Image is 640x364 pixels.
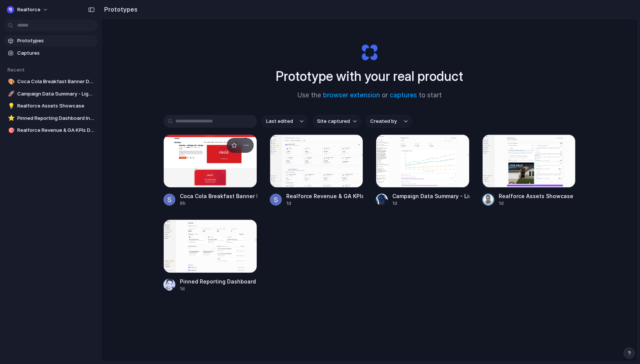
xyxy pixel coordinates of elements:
[4,88,97,100] a: 🚀Campaign Data Summary - Light Blue Theme
[8,114,13,122] div: ⭐
[262,115,308,128] button: Last edited
[370,118,397,125] span: Created by
[366,115,412,128] button: Created by
[7,67,25,73] span: Recent
[266,118,293,125] span: Last edited
[180,192,257,200] div: Coca Cola Breakfast Banner Design
[8,102,13,110] div: 💡
[4,113,97,124] a: ⭐Pinned Reporting Dashboard Integration
[499,200,573,207] div: 1d
[499,192,573,200] div: Realforce Assets Showcase
[313,115,361,128] button: Site captured
[101,5,138,14] h2: Prototypes
[286,192,363,200] div: Realforce Revenue & GA KPIs Dashboard
[7,78,14,85] button: 🎨
[163,219,257,292] a: Pinned Reporting Dashboard IntegrationPinned Reporting Dashboard Integration1d
[180,285,257,292] div: 1d
[180,277,257,285] div: Pinned Reporting Dashboard Integration
[276,66,463,86] h1: Prototype with your real product
[390,91,417,99] a: captures
[298,91,442,100] span: Use the or to start
[270,134,363,207] a: Realforce Revenue & GA KPIs DashboardRealforce Revenue & GA KPIs Dashboard1d
[286,200,363,207] div: 1d
[163,134,257,207] a: Coca Cola Breakfast Banner DesignCoca Cola Breakfast Banner Design6h
[4,48,97,59] a: Captures
[8,78,13,86] div: 🎨
[4,4,52,16] button: Realforce
[4,35,97,46] a: Prototypes
[392,200,470,207] div: 1d
[8,90,13,98] div: 🚀
[4,125,97,136] a: 🎯Realforce Revenue & GA KPIs Dashboard
[8,126,13,135] div: 🎯
[376,134,470,207] a: Campaign Data Summary - Light Blue ThemeCampaign Data Summary - Light Blue Theme1d
[180,200,257,207] div: 6h
[17,78,94,85] span: Coca Cola Breakfast Banner Design
[7,115,14,122] button: ⭐
[4,100,97,112] a: 💡Realforce Assets Showcase
[17,6,40,13] span: Realforce
[17,49,94,57] span: Captures
[7,90,14,98] button: 🚀
[17,115,94,122] span: Pinned Reporting Dashboard Integration
[17,37,94,45] span: Prototypes
[392,192,470,200] div: Campaign Data Summary - Light Blue Theme
[482,134,576,207] a: Realforce Assets ShowcaseRealforce Assets Showcase1d
[4,76,97,87] a: 🎨Coca Cola Breakfast Banner Design
[317,118,350,125] span: Site captured
[7,102,14,110] button: 💡
[17,127,94,134] span: Realforce Revenue & GA KPIs Dashboard
[323,91,380,99] a: browser extension
[17,102,94,110] span: Realforce Assets Showcase
[17,90,94,98] span: Campaign Data Summary - Light Blue Theme
[7,127,14,134] button: 🎯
